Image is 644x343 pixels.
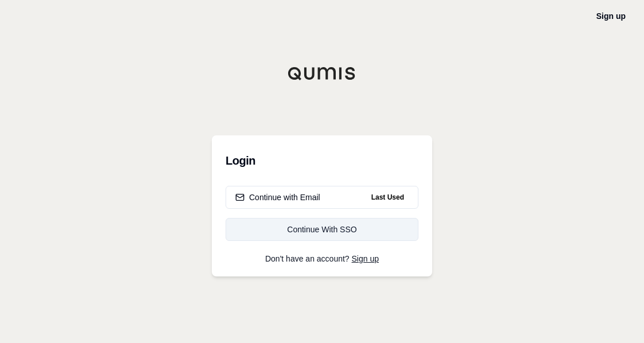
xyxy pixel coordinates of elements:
button: Continue with EmailLast Used [226,186,418,209]
a: Sign up [352,254,379,263]
div: Continue with Email [235,192,320,203]
p: Don't have an account? [226,255,418,263]
h3: Login [226,149,418,172]
img: Qumis [288,67,356,80]
a: Continue With SSO [226,218,418,241]
a: Sign up [596,11,626,21]
div: Continue With SSO [235,224,409,235]
span: Last Used [367,190,409,204]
